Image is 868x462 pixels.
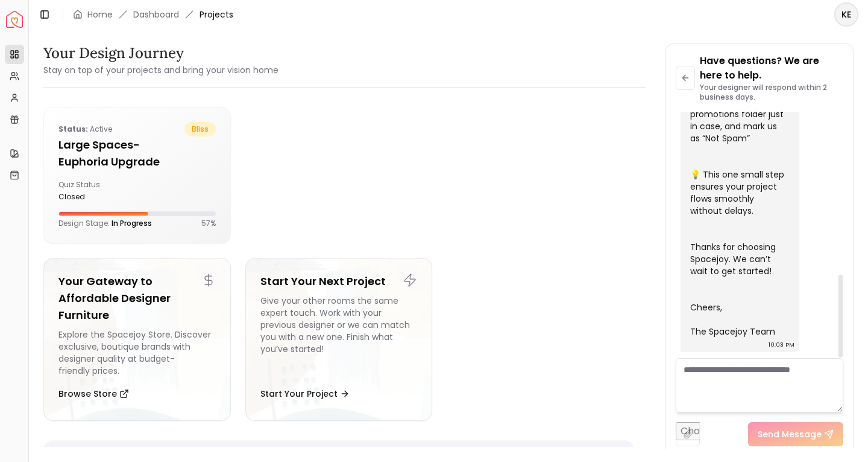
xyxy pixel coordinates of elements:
[260,295,418,377] div: Give your other rooms the same expert touch. Work with your previous designer or we can match you...
[112,218,152,228] span: In Progress
[43,64,278,76] small: Stay on top of your projects and bring your vision home
[43,258,231,421] a: Your Gateway to Affordable Designer FurnitureExplore the Spacejoy Store. Discover exclusive, bout...
[700,83,843,102] p: Your designer will respond within 2 business days.
[260,273,418,290] h5: Start Your Next Project
[700,54,843,83] p: Have questions? We are here to help.
[58,382,129,406] button: Browse Store
[58,180,132,202] div: Quiz Status:
[6,11,23,28] img: Spacejoy Logo
[58,122,112,136] p: active
[245,258,433,421] a: Start Your Next ProjectGive your other rooms the same expert touch. Work with your previous desig...
[58,219,152,228] p: Design Stage:
[201,219,216,228] p: 57 %
[43,43,278,63] h3: Your Design Journey
[834,2,858,27] button: KE
[87,8,113,21] a: Home
[58,273,216,324] h5: Your Gateway to Affordable Designer Furniture
[184,122,216,136] span: bliss
[769,339,794,351] div: 10:03 PM
[6,11,23,28] a: Spacejoy
[260,382,350,406] button: Start Your Project
[133,8,179,21] a: Dashboard
[835,4,857,25] span: KE
[200,8,233,21] span: Projects
[58,192,132,202] div: closed
[58,329,216,377] div: Explore the Spacejoy Store. Discover exclusive, boutique brands with designer quality at budget-f...
[73,8,233,21] nav: breadcrumb
[58,124,88,134] b: Status:
[58,136,216,170] h5: Large Spaces-Euphoria Upgrade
